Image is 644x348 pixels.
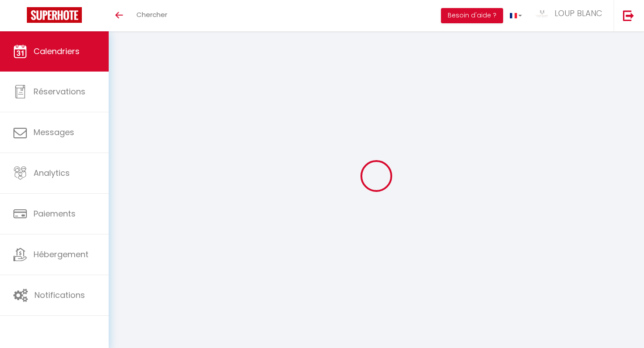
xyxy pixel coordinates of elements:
[34,167,70,178] span: Analytics
[535,9,549,18] img: ...
[27,7,82,23] img: Super Booking
[34,208,76,219] span: Paiements
[34,249,89,260] span: Hébergement
[441,8,503,23] button: Besoin d'aide ?
[34,46,80,57] span: Calendriers
[34,289,85,301] span: Notifications
[623,10,634,21] img: logout
[555,8,602,19] span: LOUP BLANC
[34,86,85,97] span: Réservations
[136,10,167,19] span: Chercher
[34,127,74,138] span: Messages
